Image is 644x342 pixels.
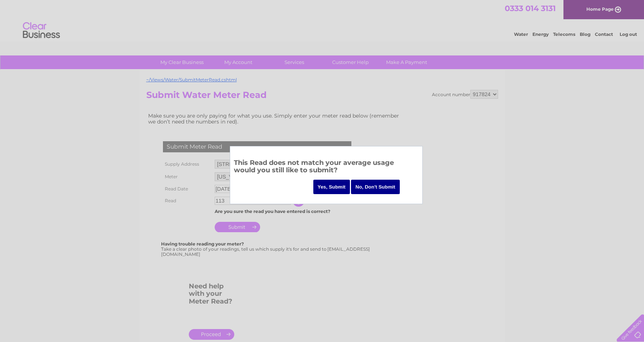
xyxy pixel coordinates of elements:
input: No, Don't Submit [351,180,400,194]
a: Telecoms [553,31,575,37]
a: Energy [532,31,549,37]
a: Log out [620,31,637,37]
a: Blog [580,31,590,37]
input: Yes, Submit [313,180,350,194]
a: 0333 014 3131 [505,4,556,13]
img: logo.png [23,19,60,42]
div: Clear Business is a trading name of Verastar Limited (registered in [GEOGRAPHIC_DATA] No. 3667643... [148,4,497,36]
a: Water [514,31,528,37]
a: Contact [595,31,613,37]
h3: This Read does not match your average usage would you still like to submit? [234,158,419,178]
